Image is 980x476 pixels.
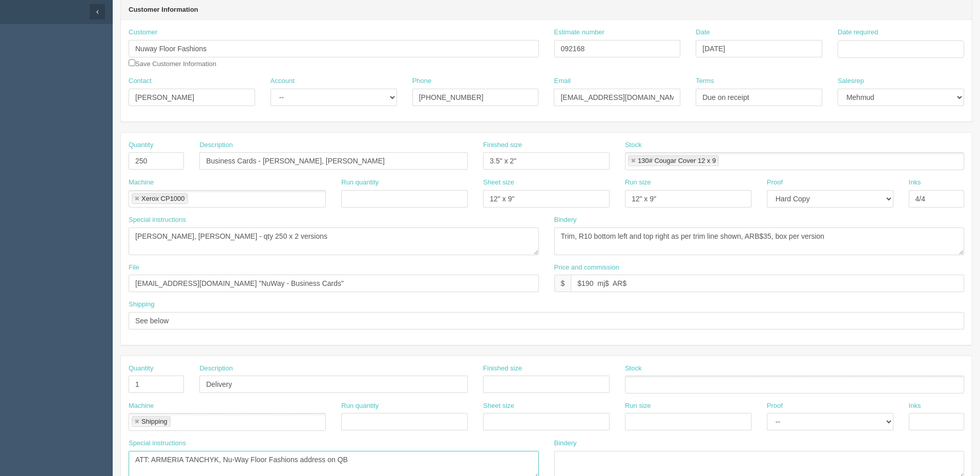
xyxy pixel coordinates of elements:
[638,157,716,164] div: 130# Cougar Cover 12 x 9
[141,195,185,202] div: Xerox CP1000
[129,76,152,86] label: Contact
[838,76,864,86] label: Salesrep
[129,300,155,309] label: Shipping
[129,40,539,57] input: Enter customer name
[554,275,571,292] div: $
[341,178,379,188] label: Run quantity
[625,401,651,411] label: Run size
[129,140,153,150] label: Quantity
[129,439,186,448] label: Special instructions
[696,28,710,37] label: Date
[199,140,233,150] label: Description
[625,364,642,374] label: Stock
[483,140,522,150] label: Finished size
[129,364,153,374] label: Quantity
[483,364,522,374] label: Finished size
[129,28,539,69] div: Save Customer Information
[199,364,233,374] label: Description
[625,140,642,150] label: Stock
[767,401,783,411] label: Proof
[696,76,714,86] label: Terms
[554,28,604,37] label: Estimate number
[483,401,514,411] label: Sheet size
[554,227,965,255] textarea: Trim and round corner bottom left and top right only (R10) ARB$25 (see sample inside DKT)
[141,418,168,425] div: Shipping
[625,178,651,188] label: Run size
[341,401,379,411] label: Run quantity
[554,439,577,448] label: Bindery
[554,263,619,273] label: Price and commission
[909,178,921,188] label: Inks
[554,215,577,225] label: Bindery
[129,215,186,225] label: Special instructions
[129,263,139,273] label: File
[767,178,783,188] label: Proof
[129,178,154,188] label: Machine
[483,178,514,188] label: Sheet size
[412,76,432,86] label: Phone
[270,76,295,86] label: Account
[909,401,921,411] label: Inks
[554,76,571,86] label: Email
[129,401,154,411] label: Machine
[129,28,157,37] label: Customer
[838,28,878,37] label: Date required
